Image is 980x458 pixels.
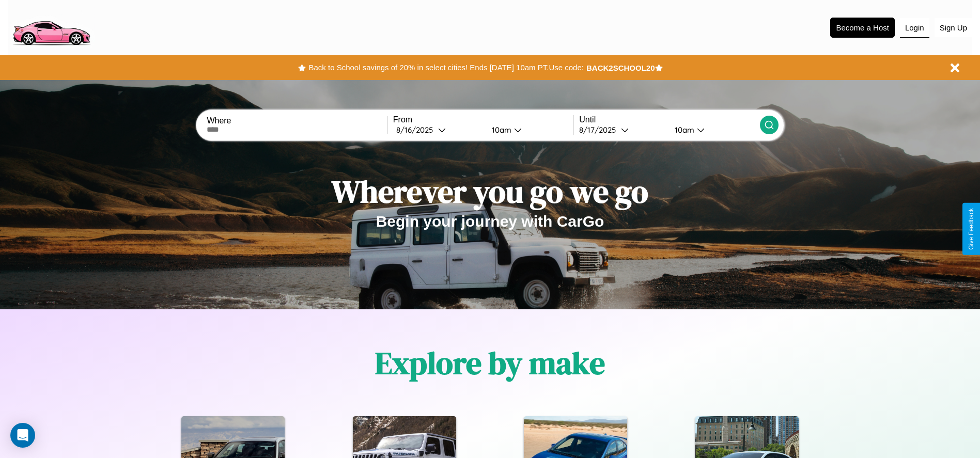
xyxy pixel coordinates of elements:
button: Back to School savings of 20% in select cities! Ends [DATE] 10am PT.Use code: [306,60,586,75]
label: Where [207,116,387,125]
button: Become a Host [830,18,895,38]
div: 8 / 17 / 2025 [579,125,621,135]
div: 8 / 16 / 2025 [396,125,438,135]
div: Open Intercom Messenger [10,423,35,448]
button: 10am [666,124,760,135]
h1: Explore by make [375,342,605,384]
img: logo [8,5,95,48]
button: Sign Up [935,18,972,37]
b: BACK2SCHOOL20 [586,64,655,72]
div: 10am [487,125,514,135]
button: 10am [484,124,574,135]
div: Give Feedback [968,208,975,250]
label: From [393,115,573,124]
div: 10am [670,125,697,135]
button: 8/16/2025 [393,124,484,135]
label: Until [579,115,759,124]
button: Login [900,18,929,38]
